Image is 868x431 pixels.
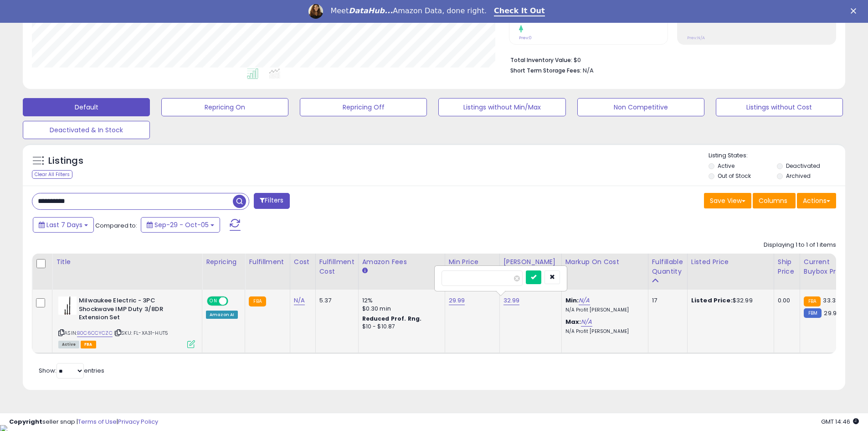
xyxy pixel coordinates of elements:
div: Cost [294,257,312,267]
img: 31cb6owIYRL._SL40_.jpg [58,296,77,315]
span: FBA [81,341,96,348]
div: 12% [362,296,438,305]
small: FBA [804,296,821,306]
div: Ship Price [778,257,796,276]
div: Current Buybox Price [804,257,851,276]
small: Amazon Fees. [362,267,368,275]
button: Default [23,98,150,116]
div: seller snap | | [9,418,158,426]
div: $10 - $10.87 [362,323,438,331]
b: Total Inventory Value: [510,56,572,64]
label: Archived [786,172,811,180]
b: Short Term Storage Fees: [510,67,581,74]
span: 2025-10-13 14:46 GMT [821,417,859,426]
button: Save View [704,193,751,208]
button: Actions [797,193,836,208]
a: Privacy Policy [118,417,158,426]
label: Out of Stock [718,172,751,180]
span: Last 7 Days [46,220,82,229]
span: All listings currently available for purchase on Amazon [58,341,79,348]
button: Listings without Cost [716,98,843,116]
div: 0.00 [778,296,793,305]
div: Close [851,8,860,14]
a: Check It Out [494,6,545,16]
b: Max: [565,317,581,326]
li: $0 [510,54,829,65]
button: Repricing Off [300,98,427,116]
p: N/A Profit [PERSON_NAME] [565,328,641,335]
button: Sep-29 - Oct-05 [141,217,220,233]
b: Milwaukee Electric - 3PC Shockwave IMP Duty 3/8DR Extension Set [79,296,190,324]
div: Amazon AI [206,311,238,319]
th: The percentage added to the cost of goods (COGS) that forms the calculator for Min & Max prices. [561,254,648,290]
button: Listings without Min/Max [438,98,565,116]
span: Columns [759,196,787,205]
button: Non Competitive [577,98,704,116]
b: Listed Price: [691,296,733,305]
span: | SKU: FL-XA31-HUT5 [114,329,168,337]
div: Fulfillment [249,257,286,267]
a: 32.99 [503,296,520,305]
div: Fulfillment Cost [319,257,354,276]
div: Amazon Fees [362,257,441,267]
small: FBA [249,296,266,306]
button: Columns [753,193,796,208]
div: 17 [652,296,680,305]
span: ON [208,297,219,305]
a: N/A [294,296,305,305]
div: Fulfillable Quantity [652,257,683,276]
div: Repricing [206,257,241,267]
span: Show: entries [39,366,104,375]
div: Min Price [449,257,496,267]
div: Markup on Cost [565,257,644,267]
b: Min: [565,296,579,305]
div: [PERSON_NAME] [503,257,558,267]
span: OFF [227,297,241,305]
small: Prev: N/A [687,35,705,41]
h5: Listings [48,155,83,167]
span: N/A [583,66,594,75]
div: Meet Amazon Data, done right. [330,6,487,16]
div: 5.37 [319,296,351,305]
b: Reduced Prof. Rng. [362,315,422,322]
button: Deactivated & In Stock [23,121,150,139]
label: Active [718,162,734,170]
span: 29.99 [824,309,840,317]
a: B0C6CCYCZC [77,329,113,337]
button: Filters [254,193,289,209]
span: 33.33 [823,296,839,305]
i: DataHub... [349,6,393,15]
span: Compared to: [95,221,137,230]
a: Terms of Use [78,417,117,426]
small: Prev: 0 [519,35,532,41]
a: N/A [581,317,592,327]
a: 29.99 [449,296,465,305]
strong: Copyright [9,417,42,426]
div: ASIN: [58,296,195,347]
small: FBM [804,308,822,318]
div: Title [56,257,198,267]
div: Displaying 1 to 1 of 1 items [764,241,836,249]
button: Repricing On [161,98,288,116]
p: N/A Profit [PERSON_NAME] [565,307,641,313]
label: Deactivated [786,162,820,170]
span: Sep-29 - Oct-05 [154,220,209,229]
div: $32.99 [691,296,767,305]
div: Clear All Filters [32,170,72,179]
div: $0.30 min [362,305,438,313]
a: N/A [579,296,590,305]
button: Last 7 Days [33,217,94,233]
p: Listing States: [709,151,845,160]
img: Profile image for Georgie [308,4,323,19]
div: Listed Price [691,257,770,267]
